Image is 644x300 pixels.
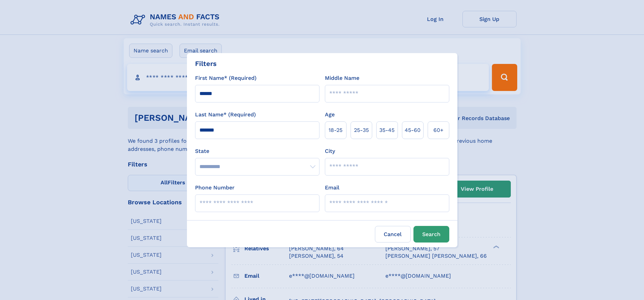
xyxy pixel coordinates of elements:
label: State [195,147,319,155]
label: Age [325,111,335,119]
label: Middle Name [325,74,359,82]
button: Search [413,226,449,243]
span: 35‑45 [379,126,395,134]
div: Filters [195,59,217,69]
span: 45‑60 [405,126,421,134]
span: 25‑35 [354,126,369,134]
span: 60+ [433,126,444,134]
label: Cancel [375,226,411,243]
label: First Name* (Required) [195,74,257,82]
label: City [325,147,335,155]
label: Email [325,184,339,192]
label: Phone Number [195,184,235,192]
span: 18‑25 [329,126,342,134]
label: Last Name* (Required) [195,111,256,119]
